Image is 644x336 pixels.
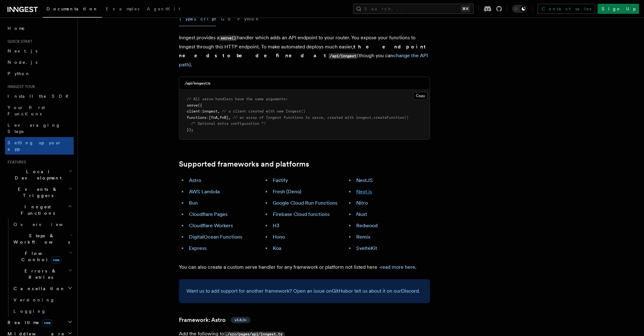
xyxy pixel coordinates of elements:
a: Next.js [356,189,372,195]
button: Local Development [5,166,74,184]
a: Overview [11,219,74,230]
button: TypeScript [179,12,216,26]
a: Next.js [5,45,74,57]
a: AWS Lambda [189,189,220,195]
span: Examples [106,6,139,11]
span: new [42,319,52,326]
span: new [51,256,61,263]
button: Steps & Workflows [11,230,74,248]
button: Realtimenew [5,317,74,328]
span: Overview [13,222,78,227]
button: Python [237,12,260,26]
button: Go [221,12,232,26]
a: Remix [356,234,370,240]
span: client [187,109,200,113]
span: Quick start [5,39,32,44]
a: SvelteKit [356,245,377,251]
span: , [217,115,220,120]
span: [fnA [209,115,217,120]
span: Flow Control [11,250,69,263]
button: Cancellation [11,283,74,294]
span: Documentation [46,6,98,11]
a: Home [5,23,74,34]
a: GitHub [332,288,348,294]
a: Express [189,245,207,251]
button: Events & Triggers [5,184,74,201]
button: Flow Controlnew [11,248,74,265]
span: v3.8.0+ [234,317,247,322]
button: Inngest Functions [5,201,74,219]
span: ({ [198,103,202,107]
a: Framework: Astrov3.8.0+ [179,316,250,324]
span: Logging [13,309,46,314]
button: Search...⌘K [353,4,474,14]
span: inngest [202,109,217,113]
span: Python [8,71,30,76]
span: serve [187,103,198,107]
span: }); [187,128,193,132]
a: Nuxt [356,211,367,217]
a: Examples [102,2,143,17]
span: AgentKit [147,6,180,11]
span: Next.js [8,48,37,53]
a: Your first Functions [5,102,74,119]
a: Koa [273,245,281,251]
span: /* Optional extra configuration */ [191,121,266,126]
a: NestJS [356,177,373,183]
a: Fresh (Deno) [273,189,301,195]
span: Home [8,25,25,31]
a: Cloudflare Pages [189,211,228,217]
a: Hono [273,234,285,240]
span: Leveraging Steps [8,123,61,134]
a: Supported frameworks and platforms [179,160,309,168]
span: , [217,109,220,113]
span: , [228,115,231,120]
span: Realtime [5,319,52,326]
span: Node.js [8,60,37,65]
a: Contact sales [538,4,595,14]
span: // an array of Inngest functions to serve, created with inngest.createFunction() [233,115,409,120]
code: /api/inngest [329,53,357,59]
span: Install the SDK [8,94,72,99]
a: Sign Up [598,4,639,14]
div: Inngest Functions [5,219,74,317]
button: Errors & Retries [11,265,74,283]
a: Fastify [273,177,288,183]
span: Inngest Functions [5,204,68,216]
a: Discord [401,288,419,294]
span: functions [187,115,207,120]
span: Inngest tour [5,84,35,89]
a: Documentation [43,2,102,18]
span: Local Development [5,168,68,181]
a: Logging [11,306,74,317]
span: Features [5,160,26,165]
a: Redwood [356,223,378,229]
kbd: ⌘K [461,6,470,12]
h3: ./api/inngest.ts [184,81,211,86]
span: // All serve handlers have the same arguments: [187,97,288,101]
button: Toggle dark mode [512,5,527,13]
a: Firebase Cloud functions [273,211,330,217]
a: Bun [189,200,198,206]
a: Cloudflare Workers [189,223,233,229]
span: : [200,109,202,113]
a: Install the SDK [5,91,74,102]
span: : [207,115,209,120]
a: read more here [380,264,415,270]
a: Versioning [11,294,74,306]
button: Copy [413,92,428,100]
span: Versioning [13,297,55,302]
a: Google Cloud Run Functions [273,200,337,206]
a: Node.js [5,57,74,68]
a: Nitro [356,200,368,206]
a: Astro [189,177,201,183]
a: DigitalOcean Functions [189,234,242,240]
span: Cancellation [11,285,65,292]
p: Want us to add support for another framework? Open an issue on or tell us about it on our . [186,287,422,295]
p: Inngest provides a handler which adds an API endpoint to your router. You expose your functions t... [179,33,430,69]
span: Steps & Workflows [11,233,70,245]
span: fnB] [220,115,228,120]
span: // a client created with new Inngest() [222,109,305,113]
p: You can also create a custom serve handler for any framework or platform not listed here - . [179,263,430,272]
span: Your first Functions [8,105,45,116]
